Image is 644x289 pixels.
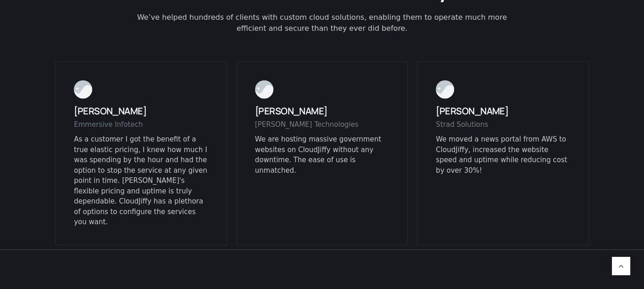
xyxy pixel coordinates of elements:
[255,134,389,176] div: We are hosting massive government websites on CloudJiffy without any downtime. The ease of use is...
[74,80,92,99] img: Raghu Katti
[74,106,208,119] h3: [PERSON_NAME]
[255,119,389,135] div: [PERSON_NAME] Technologies
[436,119,570,135] div: Strad Solutions
[436,134,570,176] div: We moved a news portal from AWS to CloudJiffy, increased the website speed and uptime while reduc...
[255,106,389,119] h3: [PERSON_NAME]
[436,106,570,119] h3: [PERSON_NAME]
[37,12,607,34] div: We’ve helped hundreds of clients with custom cloud solutions, enabling them to operate much more ...
[74,119,208,135] div: Emmersive Infotech
[74,134,208,227] p: As a customer I got the benefit of a true elastic pricing, I knew how much I was spending by the ...
[436,80,454,99] img: Karan Jaju
[255,80,273,99] img: Rahul Joshi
